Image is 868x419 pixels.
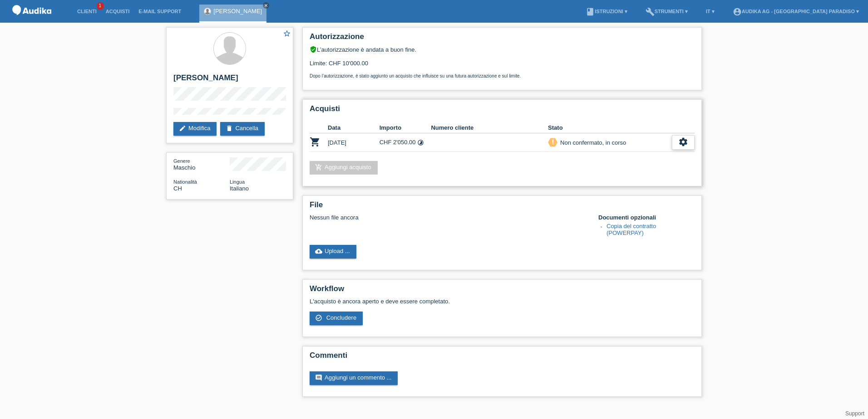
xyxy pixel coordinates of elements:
a: star_border [283,29,291,39]
a: editModifica [173,122,217,136]
h2: Workflow [310,284,695,298]
div: Nessun file ancora [310,214,587,221]
i: account_circle [733,7,742,16]
th: Importo [380,122,431,133]
i: Tassi fissi (12 rate) [417,139,424,146]
a: E-mail Support [134,9,186,14]
i: star_border [283,29,291,38]
div: Limite: CHF 10'000.00 [310,53,695,78]
span: Italiano [230,185,249,192]
i: edit [179,125,186,132]
td: CHF 2'050.00 [380,133,431,152]
th: Stato [548,122,672,133]
a: cloud_uploadUpload ... [310,245,356,258]
div: Non confermato, in corso [557,138,626,147]
div: Maschio [173,157,230,171]
span: Svizzera [173,185,182,192]
a: Acquisti [101,9,134,14]
i: delete [226,125,233,132]
i: cloud_upload [315,248,322,255]
i: priority_high [550,139,556,145]
span: Concludere [326,314,357,321]
a: buildStrumenti ▾ [641,9,692,14]
a: POS — MF Group [9,18,54,24]
i: add_shopping_cart [315,164,322,171]
i: check_circle_outline [315,314,322,322]
i: close [264,3,268,8]
i: build [646,7,655,16]
span: 1 [97,2,104,10]
a: commentAggiungi un commento ... [310,371,398,385]
span: Genere [173,158,190,164]
p: L'acquisto è ancora aperto e deve essere completato. [310,298,695,305]
div: L’autorizzazione è andata a buon fine. [310,46,695,53]
a: bookIstruzioni ▾ [581,9,631,14]
a: IT ▾ [701,9,719,14]
a: account_circleAudika AG - [GEOGRAPHIC_DATA] Paradiso ▾ [728,9,863,14]
i: comment [315,374,322,381]
i: POSP00028503 [310,136,321,147]
a: close [263,2,269,9]
span: Lingua [230,179,245,185]
h4: Documenti opzionali [598,214,695,221]
h2: File [310,200,695,214]
a: check_circle_outline Concludere [310,312,363,325]
h2: Autorizzazione [310,32,695,46]
h2: Acquisti [310,104,695,118]
i: book [586,7,595,16]
a: Support [845,410,864,417]
i: settings [678,137,688,147]
a: add_shopping_cartAggiungi acquisto [310,161,378,175]
a: [PERSON_NAME] [213,8,262,15]
a: deleteCancella [220,122,265,136]
h2: [PERSON_NAME] [173,73,286,87]
span: Nationalità [173,179,197,185]
th: Data [328,122,380,133]
th: Numero cliente [431,122,548,133]
a: Clienti [73,9,101,14]
h2: Commenti [310,351,695,365]
i: verified_user [310,46,317,53]
p: Dopo l’autorizzazione, è stato aggiunto un acquisto che influisce su una futura autorizzazione e ... [310,73,695,78]
td: [DATE] [328,133,380,152]
a: Copia del contratto (POWERPAY) [607,223,656,236]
